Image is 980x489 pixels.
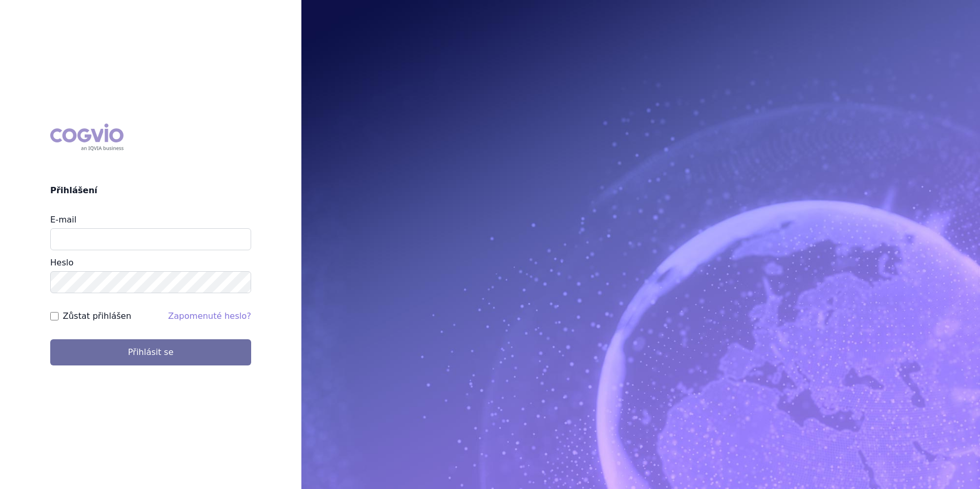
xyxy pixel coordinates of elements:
div: COGVIO [50,124,123,151]
label: Zůstat přihlášen [63,310,131,323]
a: Zapomenuté heslo? [168,311,251,321]
h2: Přihlášení [50,184,251,197]
label: Heslo [50,258,73,268]
label: E-mail [50,215,76,225]
button: Přihlásit se [50,339,251,365]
